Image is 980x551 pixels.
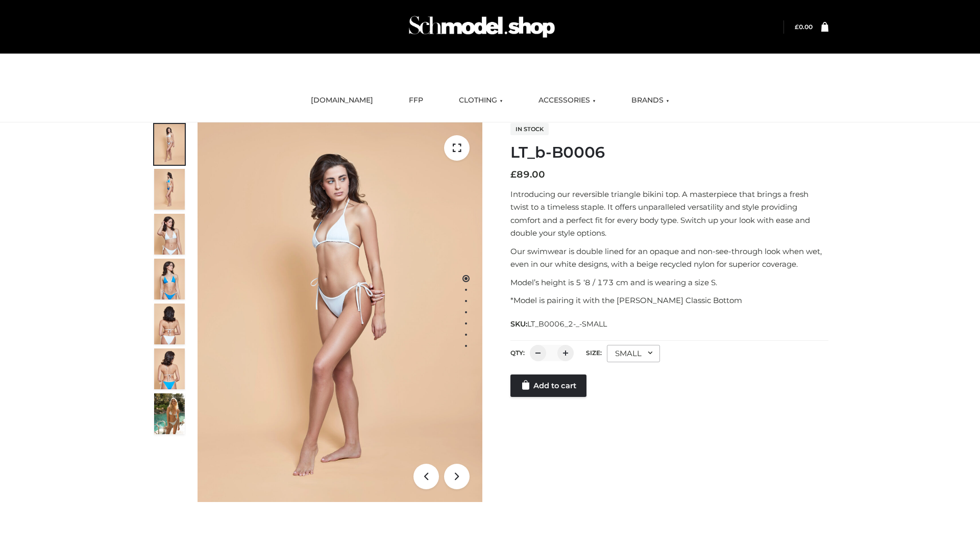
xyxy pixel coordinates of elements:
label: QTY: [510,349,525,357]
span: LT_B0006_2-_-SMALL [527,319,607,329]
span: In stock [510,123,549,135]
p: Model’s height is 5 ‘8 / 173 cm and is wearing a size S. [510,276,828,289]
a: Add to cart [510,374,586,397]
img: ArielClassicBikiniTop_CloudNine_AzureSky_OW114ECO_3-scaled.jpg [154,214,185,255]
a: FFP [401,89,431,112]
a: BRANDS [624,89,677,112]
img: ArielClassicBikiniTop_CloudNine_AzureSky_OW114ECO_7-scaled.jpg [154,304,185,344]
img: Schmodel Admin 964 [405,7,558,47]
img: ArielClassicBikiniTop_CloudNine_AzureSky_OW114ECO_1-scaled.jpg [154,124,185,165]
bdi: 0.00 [795,23,813,31]
span: £ [510,169,517,180]
p: *Model is pairing it with the [PERSON_NAME] Classic Bottom [510,294,828,307]
img: ArielClassicBikiniTop_CloudNine_AzureSky_OW114ECO_1 [198,122,482,502]
a: £0.00 [795,23,813,31]
label: Size: [586,349,602,357]
div: SMALL [607,345,660,362]
img: Arieltop_CloudNine_AzureSky2.jpg [154,393,185,434]
img: ArielClassicBikiniTop_CloudNine_AzureSky_OW114ECO_2-scaled.jpg [154,169,185,210]
span: £ [795,23,799,31]
a: [DOMAIN_NAME] [303,89,381,112]
span: SKU: [510,318,608,330]
p: Our swimwear is double lined for an opaque and non-see-through look when wet, even in our white d... [510,245,828,271]
img: ArielClassicBikiniTop_CloudNine_AzureSky_OW114ECO_8-scaled.jpg [154,348,185,389]
p: Introducing our reversible triangle bikini top. A masterpiece that brings a fresh twist to a time... [510,188,828,240]
img: ArielClassicBikiniTop_CloudNine_AzureSky_OW114ECO_4-scaled.jpg [154,259,185,299]
a: ACCESSORIES [531,89,603,112]
bdi: 89.00 [510,169,545,180]
h1: LT_b-B0006 [510,143,828,162]
a: CLOTHING [451,89,510,112]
